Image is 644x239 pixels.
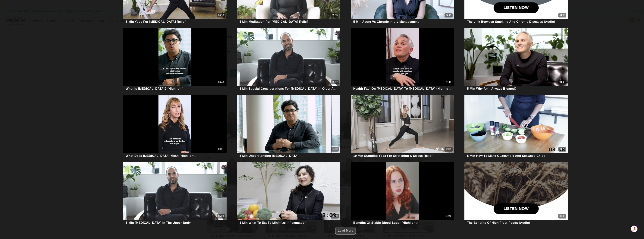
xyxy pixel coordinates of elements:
[446,14,451,17] div: 04:49
[464,28,568,91] a: 5 Min Why Am I Always Bloated?04:455 Min Why Am I Always Bloated?
[353,87,451,90] div: Health Fact On [MEDICAL_DATA] To [MEDICAL_DATA] (Highlight)
[218,81,224,84] div: 00:43
[240,221,306,225] div: 3 Min What To Eat To Minimize Inflammation
[446,148,451,151] div: 09:01
[237,28,340,91] a: 3 Min Special Considerations For Arthritis In Older Adults03:573 Min Special Considerations For [...
[332,14,338,17] div: 05:33
[237,95,340,158] a: 5 Min Understanding COPD04:095 Min Understanding [MEDICAL_DATA]
[240,20,308,24] div: 5 Min Meditation For [MEDICAL_DATA] Relief
[240,154,299,158] div: 5 Min Understanding [MEDICAL_DATA]
[123,162,227,225] a: 5 Min Arthritis In The Upper Body05:235 Min [MEDICAL_DATA] In The Upper Body
[467,87,517,90] div: 5 Min Why Am I Always Bloated?
[353,154,432,158] div: 10 Min Standing Yoga For Stretching & Stress Relief
[467,154,545,158] div: 5 Min How To Make Guacamole And Seaweed Chips
[351,28,454,91] a: Health Fact On Psoriasis To Arthritis (Highlight)00:18Health Fact On [MEDICAL_DATA] To [MEDICAL_D...
[351,162,454,225] a: Benefits Of Stable Blood Sugar (Highlight)00:46Benefits Of Stable Blood Sugar (Highlight)
[464,95,568,158] a: 5 Min How To Make Guacamole And Seaweed Chips04:235 Min How To Make Guacamole And Seaweed Chips
[218,148,224,151] div: 00:21
[218,215,224,218] div: 05:23
[353,20,419,24] div: 5 Min Acute Vs Chronic Injury Management
[559,81,565,84] div: 04:45
[218,14,224,17] div: 06:13
[123,28,227,91] a: What Is COPD? (Highlight)00:43What Is [MEDICAL_DATA]? (Highlight)
[467,221,530,225] div: The Benefits Of High-Fiber Foods (Audio)
[237,162,340,225] a: 3 Min What To Eat To Minimize Inflammation03:193 Min What To Eat To Minimize Inflammation
[351,95,454,158] a: 10 Min Standing Yoga For Stretching & Stress Relief09:0110 Min Standing Yoga For Stretching & Str...
[126,87,184,90] div: What Is [MEDICAL_DATA]? (Highlight)
[335,227,356,234] button: Load More
[559,14,565,17] div: 04:05
[126,20,186,24] div: 5 Min Yoga For [MEDICAL_DATA] Relief
[464,162,568,225] a: The Benefits Of High-Fiber Foods (Audio)03:48The Benefits Of High-Fiber Foods (Audio)
[353,221,418,225] div: Benefits Of Stable Blood Sugar (Highlight)
[446,215,451,218] div: 00:46
[559,215,565,218] div: 03:48
[559,148,565,151] div: 04:23
[332,81,338,84] div: 03:57
[126,221,191,225] div: 5 Min [MEDICAL_DATA] In The Upper Body
[446,81,451,84] div: 00:18
[126,154,196,158] div: What Does [MEDICAL_DATA] Mean (Highlight)
[123,95,227,158] a: What Does Type 2 Diabetes Mean (Highlight)00:21What Does [MEDICAL_DATA] Mean (Highlight)
[332,215,338,218] div: 03:19
[332,148,338,151] div: 04:09
[240,87,338,90] div: 3 Min Special Considerations For [MEDICAL_DATA] In Older Adults
[338,229,353,232] span: Load More
[467,20,555,24] div: The Link Between Smoking And Chronic Diseases (Audio)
